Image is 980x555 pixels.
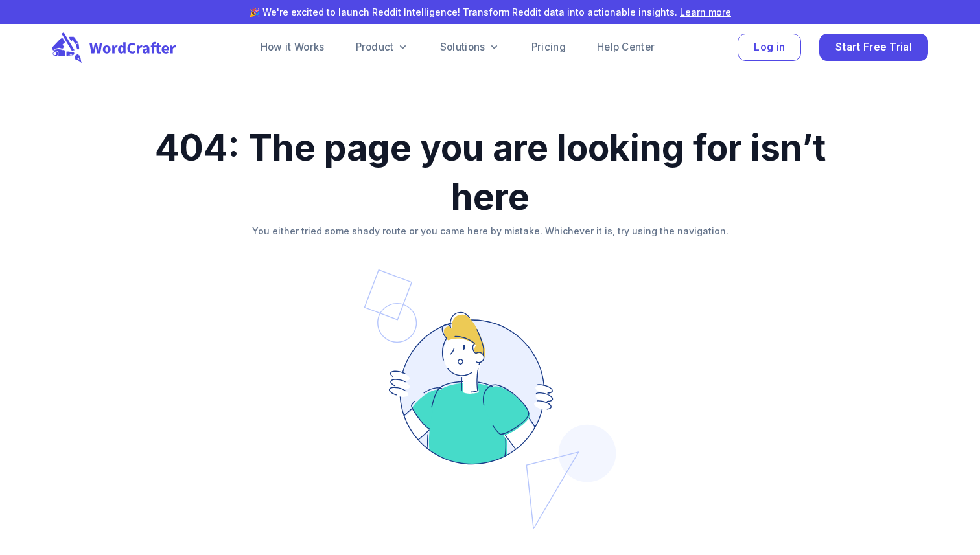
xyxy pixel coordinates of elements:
img: Under development [360,269,620,530]
h6: You either tried some shady route or you came here by mistake. Whichever it is, try using the nav... [117,224,863,238]
p: 🎉 We're excited to launch Reddit Intelligence! Transform Reddit data into actionable insights. [21,5,959,19]
span: Log in [754,39,785,56]
a: Solutions [440,40,500,55]
a: Help Center [597,40,655,55]
button: Start Free Trial [819,34,928,62]
h1: 404: The page you are looking for isn’t here [117,123,863,221]
button: Log in [738,34,801,62]
span: Start Free Trial [835,39,912,56]
a: Learn more [680,6,731,17]
a: Product [356,40,409,55]
a: Pricing [531,40,566,55]
a: How it Works [261,40,325,55]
